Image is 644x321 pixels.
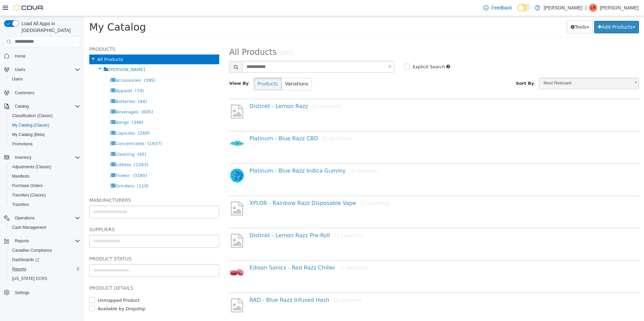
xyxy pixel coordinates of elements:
[7,162,83,172] button: Adjustments (Classic)
[57,93,69,98] span: (605)
[53,167,64,172] span: (119)
[31,114,51,119] span: Capsules
[145,152,160,167] img: 150
[31,62,57,67] span: Accessories
[9,121,80,129] span: My Catalog (Classic)
[165,281,278,287] a: RAD - Blue Razz Infused Hash[1 variation]
[12,288,80,296] span: Settings
[12,164,51,170] span: Adjustments (Classic)
[9,112,56,120] a: Classification (Classic)
[51,72,60,77] span: (74)
[9,256,42,264] a: Dashboards
[12,76,23,82] span: Users
[7,246,83,255] button: Canadian Compliance
[9,182,45,190] a: Purchase Orders
[12,153,80,162] span: Inventory
[1,287,83,297] button: Settings
[277,184,305,190] small: [1 variation]
[432,65,450,70] span: Sort By
[455,62,546,72] span: Most Relevant
[7,120,83,130] button: My Catalog (Classic)
[170,62,197,74] button: Products
[5,209,135,217] h5: Suppliers
[12,52,28,60] a: Home
[5,29,135,37] h5: Products
[12,102,80,110] span: Catalog
[12,153,34,162] button: Inventory
[63,125,78,130] span: (1937)
[25,51,61,56] span: [PERSON_NAME]
[50,146,64,151] span: (1263)
[9,182,80,190] span: Purchase Orders
[4,48,80,315] nav: Complex example
[145,281,160,297] img: missing-image.png
[491,4,512,11] span: Feedback
[12,66,80,74] span: Users
[47,104,59,109] span: (349)
[15,215,35,221] span: Operations
[544,4,582,12] p: [PERSON_NAME]
[5,180,135,188] h5: Manufacturers
[9,121,52,129] a: My Catalog (Classic)
[7,190,83,200] button: Transfers (Classic)
[9,140,80,148] span: Promotions
[12,66,28,74] button: Users
[517,4,532,11] input: Dark Mode
[145,184,160,201] img: missing-image.png
[12,113,53,118] span: Classification (Classic)
[7,264,83,274] button: Reports
[165,184,305,190] a: XPLOR - Rainbow Razz Disposable Vape[1 variation]
[481,1,515,14] a: Feedback
[9,191,49,199] a: Transfers (Classic)
[165,151,294,158] a: Platinum - Blue Razz Indica Gummy[1 variation]
[31,136,50,141] span: Cleaning
[9,275,80,283] span: Washington CCRS
[145,87,160,104] img: missing-image.png
[31,104,44,109] span: Bongs
[31,125,60,130] span: Concentrates
[31,146,47,151] span: Edibles
[9,131,80,139] span: My Catalog (Beta)
[327,47,361,54] label: Explicit Search
[589,4,597,12] div: Lyle Reil
[12,174,29,179] span: Manifests
[9,223,49,231] a: Cash Management
[9,163,54,171] a: Adjustments (Classic)
[12,52,80,60] span: Home
[9,265,80,273] span: Reports
[7,139,83,149] button: Promotions
[195,34,209,40] small: (267)
[9,256,80,264] span: Dashboards
[12,281,56,288] label: Unmapped Product
[12,89,37,97] a: Customers
[31,72,48,77] span: Apparel
[250,281,278,287] small: [1 variation]
[9,201,32,209] a: Transfers
[266,152,294,157] small: [1 variation]
[197,62,228,74] button: Variations
[1,236,83,246] button: Reports
[145,216,160,233] img: missing-image.png
[145,249,160,264] img: 150
[9,163,80,171] span: Adjustments (Classic)
[483,5,509,17] button: Tools
[12,214,37,222] button: Operations
[1,88,83,98] button: Customers
[1,65,83,74] button: Users
[7,274,83,283] button: [US_STATE] CCRS
[1,102,83,111] button: Catalog
[15,155,31,160] span: Inventory
[12,132,45,137] span: My Catalog (Beta)
[15,90,34,96] span: Customers
[7,181,83,190] button: Purchase Orders
[9,275,50,283] a: [US_STATE] CCRS
[1,153,83,162] button: Inventory
[12,202,29,207] span: Transfers
[12,183,43,188] span: Purchase Orders
[165,119,267,126] a: Platinum - Blue Razz CBD[1 variation]
[53,136,62,141] span: (45)
[7,200,83,209] button: Transfers
[1,51,83,61] button: Home
[590,4,595,12] span: LR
